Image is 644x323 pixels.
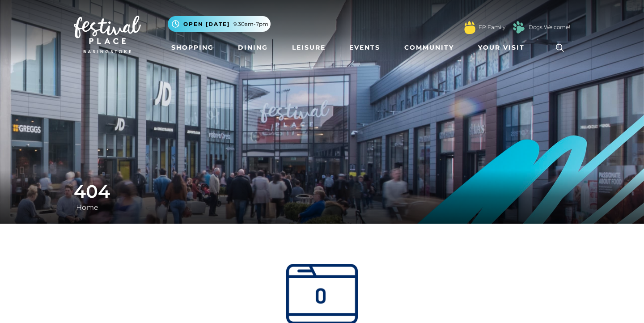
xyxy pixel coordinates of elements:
[346,39,384,56] a: Events
[74,181,570,202] h1: 404
[168,16,271,32] button: Open [DATE] 9.30am-7pm
[529,23,570,31] a: Dogs Welcome!
[479,23,505,31] a: FP Family
[168,39,217,56] a: Shopping
[183,20,230,28] span: Open [DATE]
[233,20,268,28] span: 9.30am-7pm
[401,39,458,56] a: Community
[288,39,329,56] a: Leisure
[478,43,525,52] span: Your Visit
[74,203,101,212] a: Home
[475,39,533,56] a: Your Visit
[234,39,271,56] a: Dining
[74,16,141,53] img: Festival Place Logo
